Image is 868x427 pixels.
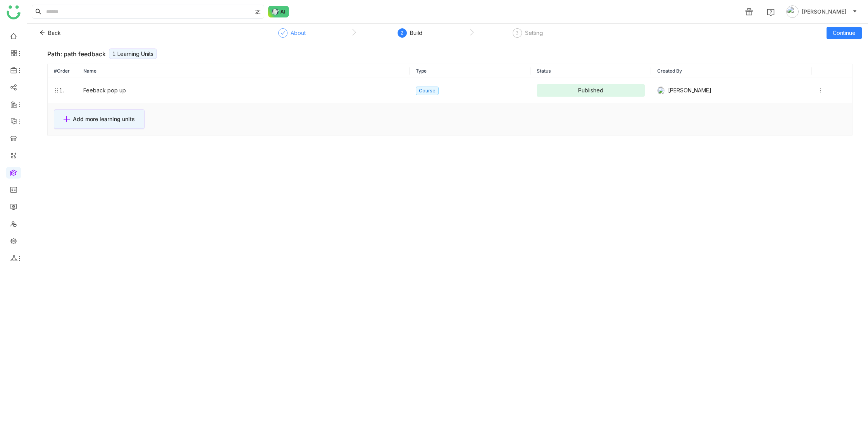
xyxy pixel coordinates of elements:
[416,87,439,95] nz-tag: Course
[513,28,543,42] div: 3Setting
[530,64,651,78] th: Status
[802,7,846,16] span: [PERSON_NAME]
[657,87,665,94] img: 684a9aedde261c4b36a3ced9
[7,5,21,19] img: logo
[109,49,157,59] div: 1 Learning Units
[77,78,410,103] td: Feeback pop up
[525,28,543,38] div: Setting
[77,64,410,78] th: Name
[291,28,306,38] div: About
[33,27,67,39] button: Back
[785,5,859,18] button: [PERSON_NAME]
[73,115,135,123] span: Add more learning units
[48,64,77,78] th: #Order
[47,50,106,58] div: Path: path feedback
[54,109,145,129] button: Add more learning units
[516,30,518,36] span: 3
[410,28,422,38] div: Build
[833,29,856,37] span: Continue
[48,29,61,37] span: Back
[651,64,812,78] th: Created By
[401,30,403,36] span: 2
[657,86,806,95] div: [PERSON_NAME]
[398,28,422,42] div: 2Build
[537,84,645,97] div: Published
[786,5,799,18] img: avatar
[278,28,306,42] div: About
[410,64,530,78] th: Type
[268,6,289,17] img: ask-buddy-normal.svg
[767,9,775,16] img: help.svg
[64,116,70,122] img: add_icon.svg
[48,78,77,103] td: 1.
[255,9,261,15] img: search-type.svg
[827,27,862,39] button: Continue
